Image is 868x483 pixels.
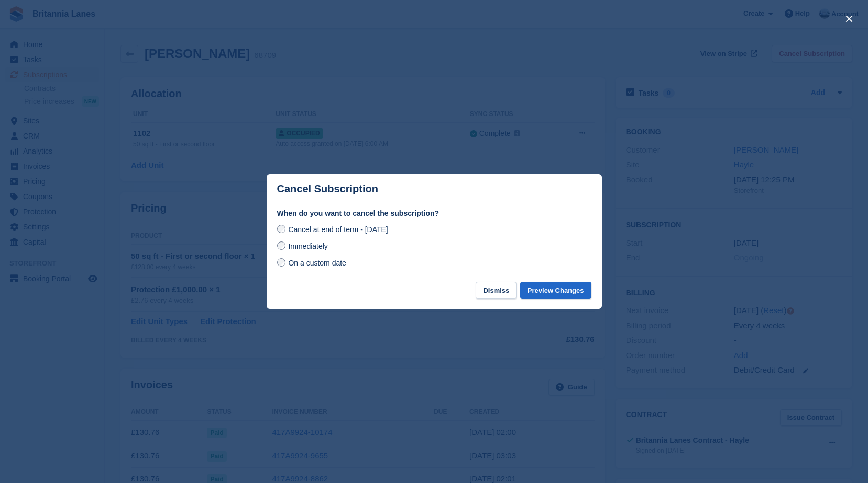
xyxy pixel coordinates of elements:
span: Cancel at end of term - [DATE] [288,225,388,234]
input: Cancel at end of term - [DATE] [277,225,285,233]
button: Dismiss [476,282,517,299]
p: Cancel Subscription [277,183,378,195]
input: On a custom date [277,258,285,267]
span: Immediately [288,242,327,250]
button: close [841,10,858,27]
button: Preview Changes [520,282,591,299]
span: On a custom date [288,259,346,267]
label: When do you want to cancel the subscription? [277,208,591,219]
input: Immediately [277,241,285,250]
